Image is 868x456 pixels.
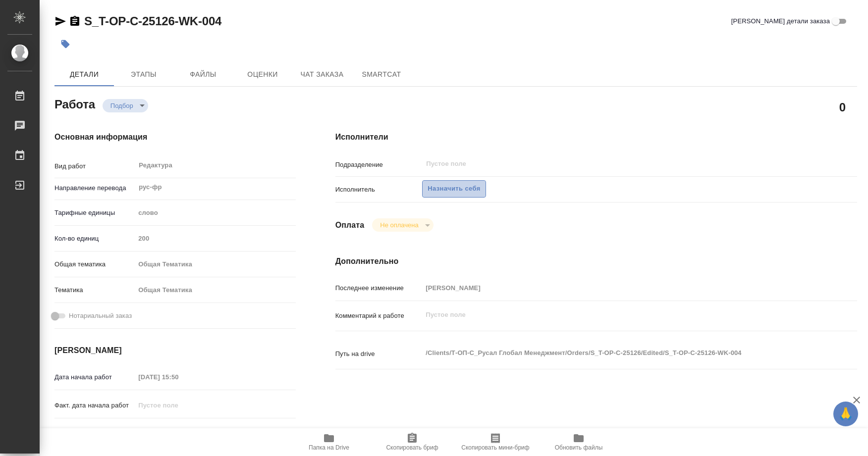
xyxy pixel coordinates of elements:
p: Последнее изменение [335,283,423,293]
h2: 0 [839,99,846,115]
span: SmartCat [358,68,405,81]
button: Скопировать мини-бриф [454,428,537,456]
p: Направление перевода [54,183,135,193]
span: Скопировать мини-бриф [461,444,529,451]
input: Пустое поле [135,398,221,412]
p: Тематика [54,285,135,295]
p: Вид работ [54,161,135,171]
span: Детали [60,68,108,81]
button: Подбор [108,101,136,110]
div: слово [135,204,295,221]
button: Скопировать ссылку [69,15,81,27]
button: Обновить файлы [537,428,620,456]
div: Общая Тематика [135,256,295,273]
button: Назначить себя [422,180,486,198]
h4: [PERSON_NAME] [54,345,296,356]
span: Чат заказа [298,68,346,81]
p: Тарифные единицы [54,208,135,218]
input: Пустое поле [135,370,221,384]
h4: Оплата [335,219,365,231]
button: Добавить тэг [54,33,76,55]
span: Файлы [179,68,227,81]
button: Не оплачена [377,221,421,229]
p: Факт. дата начала работ [54,401,135,410]
span: Обновить файлы [555,444,603,451]
div: Подбор [103,99,148,112]
button: Скопировать ссылку для ЯМессенджера [54,15,66,27]
button: 🙏 [833,402,858,426]
span: Скопировать бриф [386,444,438,451]
p: Дата начала работ [54,372,135,382]
p: Комментарий к работе [335,311,423,321]
span: Папка на Drive [309,444,349,451]
h4: Основная информация [54,131,296,143]
h2: Работа [54,95,95,112]
h4: Исполнители [335,131,857,143]
div: Подбор [372,218,433,232]
p: Кол-во единиц [54,234,135,244]
span: Оценки [239,68,286,81]
div: Общая Тематика [135,282,295,299]
button: Папка на Drive [287,428,371,456]
input: Пустое поле [425,158,790,170]
input: Пустое поле [422,281,814,295]
p: Исполнитель [335,185,423,195]
p: Срок завершения работ [54,426,135,436]
span: 🙏 [837,404,854,424]
span: Нотариальный заказ [69,311,132,321]
p: Путь на drive [335,349,423,359]
span: Назначить себя [428,183,480,195]
span: [PERSON_NAME] детали заказа [731,16,830,26]
p: Общая тематика [54,259,135,269]
input: Пустое поле [135,424,221,438]
button: Скопировать бриф [371,428,454,456]
textarea: /Clients/Т-ОП-С_Русал Глобал Менеджмент/Orders/S_T-OP-C-25126/Edited/S_T-OP-C-25126-WK-004 [422,345,814,361]
p: Подразделение [335,160,423,170]
a: S_T-OP-C-25126-WK-004 [84,14,221,28]
input: Пустое поле [135,231,295,246]
span: Этапы [120,68,167,81]
h4: Дополнительно [335,255,857,267]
